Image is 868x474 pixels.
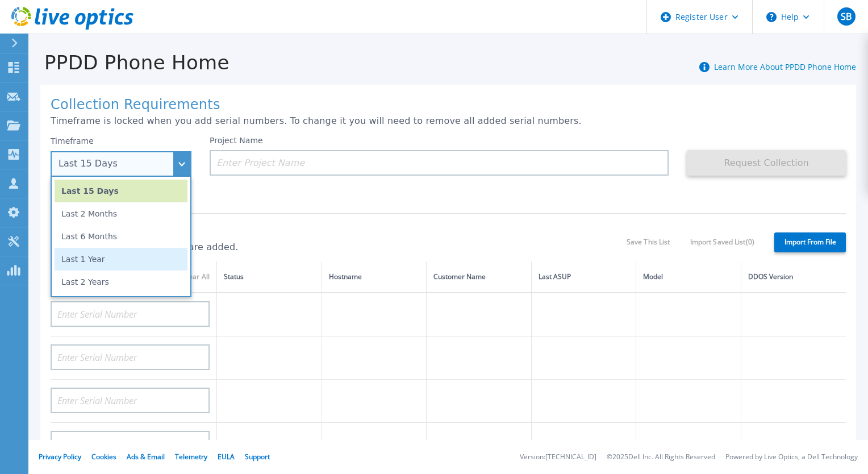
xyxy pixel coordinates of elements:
[127,452,165,461] a: Ads & Email
[59,159,171,169] div: Last 15 Days
[217,261,322,293] th: Status
[91,452,116,461] a: Cookies
[322,261,427,293] th: Hostname
[55,225,187,248] li: Last 6 Months
[51,223,627,239] h1: Serial Numbers
[427,261,532,293] th: Customer Name
[51,116,846,126] p: Timeframe is locked when you add serial numbers. To change it you will need to remove all added s...
[55,271,187,293] li: Last 2 Years
[39,452,81,461] a: Privacy Policy
[245,452,270,461] a: Support
[175,452,207,461] a: Telemetry
[520,454,596,461] li: Version: [TECHNICAL_ID]
[51,242,627,252] p: 0 of 20 (max) serial numbers are added.
[218,452,235,461] a: EULA
[714,61,856,72] a: Learn More About PPDD Phone Home
[28,52,229,74] h1: PPDD Phone Home
[725,454,858,461] li: Powered by Live Optics, a Dell Technology
[55,180,187,202] li: Last 15 Days
[687,150,846,176] button: Request Collection
[636,261,741,293] th: Model
[51,136,94,145] label: Timeframe
[774,232,846,252] label: Import From File
[55,202,187,225] li: Last 2 Months
[741,261,846,293] th: DDOS Version
[607,454,715,461] li: © 2025 Dell Inc. All Rights Reserved
[51,388,210,413] input: Enter Serial Number
[531,261,636,293] th: Last ASUP
[210,150,669,176] input: Enter Project Name
[841,12,852,21] span: SB
[51,344,210,370] input: Enter Serial Number
[51,431,210,456] input: Enter Serial Number
[210,136,263,144] label: Project Name
[51,301,210,327] input: Enter Serial Number
[55,248,187,271] li: Last 1 Year
[51,97,846,113] h1: Collection Requirements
